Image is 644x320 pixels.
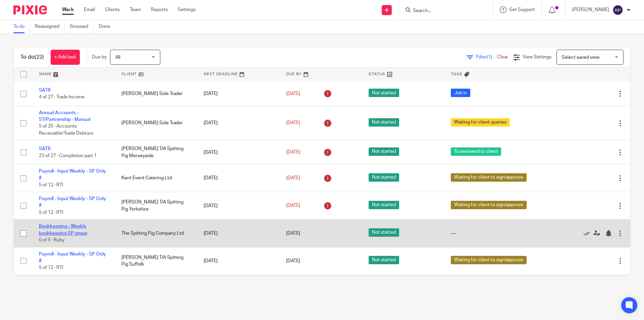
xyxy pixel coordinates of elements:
[151,6,168,13] a: Reports
[369,147,399,156] span: Not started
[572,6,609,13] p: [PERSON_NAME]
[451,147,501,156] span: To see/send to client
[369,173,399,182] span: Not started
[178,6,196,13] a: Settings
[369,118,399,127] span: Not started
[369,89,399,97] span: Not started
[115,55,120,60] span: All
[451,72,463,76] span: Tags
[39,196,106,208] a: Payroll - Input Weekly - SP Only #
[497,55,508,59] a: Clear
[583,230,593,237] a: Mark as done
[197,220,279,247] td: [DATE]
[115,140,197,164] td: [PERSON_NAME] T/A Spitting Pig Merseyside
[612,5,623,15] img: svg%3E
[20,54,44,61] h1: To do
[451,173,527,182] span: Waiting for client to sign/approve
[197,247,279,275] td: [DATE]
[62,6,74,13] a: Work
[39,210,63,215] span: 5 of 12 · RTI
[84,6,95,13] a: Email
[451,230,541,237] div: ---
[39,95,85,100] span: 4 of 27 · Trade Income
[197,192,279,220] td: [DATE]
[369,228,399,237] span: Not started
[197,164,279,192] td: [DATE]
[369,201,399,209] span: Not started
[476,55,497,59] span: Filter
[451,256,527,264] span: Waiting for client to sign/approve
[286,150,300,155] span: [DATE]
[39,265,63,270] span: 5 of 12 · RTI
[115,164,197,192] td: Kent Event Catering Ltd
[35,20,65,33] a: Reassigned
[39,169,106,180] a: Payroll - Input Weekly - SP Only #
[197,82,279,106] td: [DATE]
[412,8,473,14] input: Search
[451,118,510,127] span: Waiting for client queries
[369,256,399,264] span: Not started
[115,275,197,302] td: [PERSON_NAME] Ltd
[39,124,93,136] span: 5 of 25 · Accounts Receivable/Trade Debtors
[99,20,115,33] a: Done
[286,259,300,263] span: [DATE]
[115,220,197,247] td: The Spitting Pig Company Ltd
[451,89,470,97] span: Job in
[286,91,300,96] span: [DATE]
[115,106,197,140] td: [PERSON_NAME] Sole Trader
[115,82,197,106] td: [PERSON_NAME] Sole Trader
[70,20,94,33] a: Snoozed
[197,275,279,302] td: [DATE]
[197,140,279,164] td: [DATE]
[523,55,551,59] span: View Settings
[39,110,90,122] a: Annual Accounts – ST/Partnership - Manual
[39,88,51,93] a: SATR
[39,224,87,235] a: Bookkeeping - Weekly bookkeeping SP group
[562,55,599,60] span: Select saved view
[115,192,197,220] td: [PERSON_NAME] T/A Spitting Pig Yorkshire
[39,183,63,187] span: 5 of 12 · RTI
[39,252,106,263] a: Payroll - Input Weekly - SP Only #
[13,20,30,33] a: To do
[286,203,300,208] span: [DATE]
[39,238,64,242] span: 0 of 5 · Ruby
[509,7,535,12] span: Get Support
[115,247,197,275] td: [PERSON_NAME] T/A Spitting Pig Suffolk
[39,146,51,151] a: SATR
[286,121,300,125] span: [DATE]
[487,55,492,59] span: (1)
[130,6,141,13] a: Team
[39,153,97,158] span: 23 of 27 · Completion part 1
[286,176,300,180] span: [DATE]
[35,54,44,60] span: (22)
[197,106,279,140] td: [DATE]
[51,50,80,65] a: + Add task
[105,6,120,13] a: Clients
[92,54,107,60] p: Due by
[451,201,527,209] span: Waiting for client to sign/approve
[13,5,47,14] img: Pixie
[286,231,300,236] span: [DATE]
